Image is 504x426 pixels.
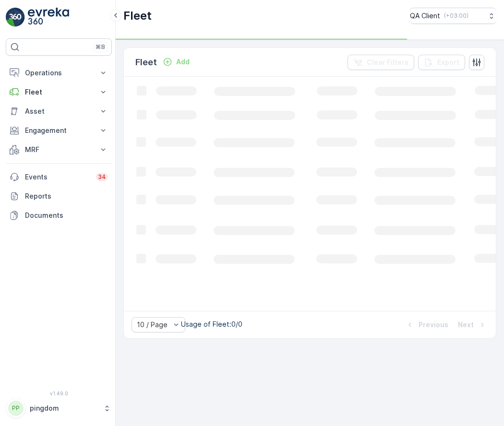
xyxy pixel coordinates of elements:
[6,102,112,121] button: Asset
[25,68,93,78] p: Operations
[444,12,468,20] p: ( +03:00 )
[418,55,465,70] button: Export
[25,211,108,220] p: Documents
[6,206,112,225] a: Documents
[25,145,93,154] p: MRF
[457,319,488,331] button: Next
[25,106,93,116] p: Asset
[437,58,459,67] p: Export
[8,401,24,416] div: PP
[159,56,193,68] button: Add
[25,191,108,201] p: Reports
[25,87,93,97] p: Fleet
[404,319,449,331] button: Previous
[25,126,93,135] p: Engagement
[176,57,190,67] p: Add
[6,83,112,102] button: Fleet
[135,56,157,69] p: Fleet
[458,320,474,330] p: Next
[367,58,408,67] p: Clear Filters
[410,11,440,21] p: QA Client
[6,121,112,140] button: Engagement
[6,187,112,206] a: Reports
[6,140,112,159] button: MRF
[6,63,112,83] button: Operations
[6,167,112,187] a: Events34
[181,319,242,329] p: Usage of Fleet : 0/0
[123,8,152,24] p: Fleet
[6,390,112,396] span: v 1.49.0
[410,8,496,24] button: QA Client(+03:00)
[419,320,448,330] p: Previous
[28,8,69,27] img: logo_light-DOdMpM7g.png
[30,403,98,413] p: pingdom
[348,55,414,70] button: Clear Filters
[6,398,112,418] button: PPpingdom
[96,43,105,51] p: ⌘B
[98,173,106,181] p: 34
[25,172,90,182] p: Events
[6,8,25,27] img: logo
